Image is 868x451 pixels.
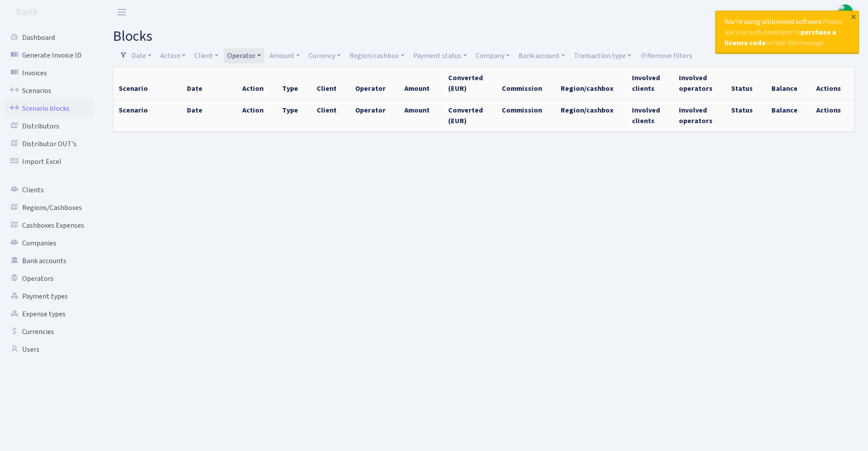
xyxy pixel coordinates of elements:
th: Status [726,67,766,100]
a: Company [472,48,513,63]
th: Date [182,67,237,100]
th: Operator [350,100,399,132]
th: Scenario [113,100,182,132]
a: Dashboard [4,29,93,47]
a: Transaction type [570,48,635,63]
a: Currency [305,48,344,63]
span: blocks [113,26,152,47]
strong: You're using unlicensed software. [725,17,823,27]
a: Distributor OUT's [4,135,93,153]
a: Amount [266,48,303,63]
th: Client [311,100,350,132]
a: Currencies [4,323,93,341]
a: Operators [4,270,93,288]
a: Regions/Cashboxes [4,199,93,217]
a: Invoices [4,64,93,82]
th: Type [277,100,311,132]
th: Operator [350,67,399,100]
th: Region/cashbox [555,67,627,100]
th: Involved operators [674,67,726,100]
a: Payment status [410,48,470,63]
img: admin user [837,4,853,20]
th: Amount [399,100,443,132]
div: Please ask your web developer to to hide this message. [716,11,859,54]
a: Scenario blocks [4,100,93,117]
a: Expense types [4,305,93,323]
th: Balance [766,67,811,100]
th: Converted (EUR) [443,100,496,132]
th: Commission [496,100,555,132]
th: Date [182,100,237,132]
th: Scenario [113,67,182,100]
a: Clients [4,181,93,199]
th: Client [311,67,350,100]
a: Region/cashbox [346,48,407,63]
th: Status [726,100,766,132]
div: × [849,12,858,21]
a: Companies [4,234,93,252]
a: Remove filters [636,48,696,63]
button: Toggle navigation [111,5,133,19]
a: Action [157,48,189,63]
a: Cashboxes Expenses [4,217,93,234]
th: Action [237,100,277,132]
a: Bank accounts [4,252,93,270]
th: Involved clients [627,100,674,132]
th: Balance [766,100,811,132]
a: Scenarios [4,82,93,100]
th: Involved operators [674,100,726,132]
a: Client [191,48,222,63]
a: Operator [224,48,264,63]
a: Distributors [4,117,93,135]
a: Date [128,48,155,63]
th: Action [237,67,277,100]
a: Bank account [515,48,569,63]
th: Region/cashbox [555,100,627,132]
th: Actions [811,100,855,132]
th: Amount [399,67,443,100]
th: Actions [811,67,855,100]
a: Payment types [4,288,93,305]
a: Generate Invoice ID [4,47,93,64]
th: Type [277,67,311,100]
a: Users [4,341,93,358]
th: Commission [496,67,555,100]
th: Involved clients [627,67,674,100]
a: a [837,4,853,20]
th: Converted (EUR) [443,67,496,100]
a: Import Excel [4,153,93,171]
